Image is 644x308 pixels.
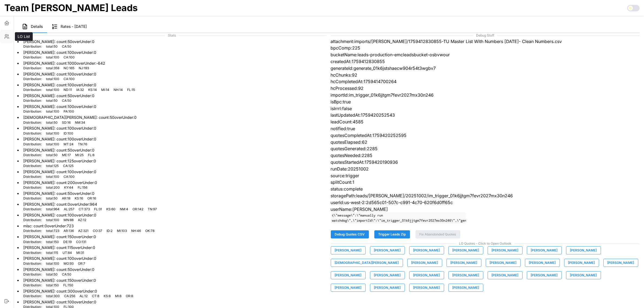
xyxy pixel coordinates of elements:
[133,207,143,212] p: OR : 142
[23,77,42,81] p: Distribution:
[46,66,59,71] p: total : 358
[76,240,86,244] p: CO : 131
[23,169,96,175] p: [PERSON_NAME] : count: 100 overUnder: 0
[335,259,399,267] span: [DEMOGRAPHIC_DATA][PERSON_NAME]
[23,142,42,147] p: Distribution:
[62,272,71,277] p: CA : 50
[46,164,59,168] p: total : 125
[607,259,634,267] span: [PERSON_NAME]
[64,88,72,92] p: ND : 11
[127,88,135,92] p: FL : 15
[335,284,362,291] span: [PERSON_NAME]
[23,115,137,120] p: [DEMOGRAPHIC_DATA][PERSON_NAME] : count: 50 overUnder: 0
[46,55,59,60] p: total : 100
[93,229,102,233] p: CO : 37
[94,207,102,212] p: FL : 31
[335,271,362,279] span: [PERSON_NAME]
[46,120,58,125] p: total : 50
[23,158,96,164] p: [PERSON_NAME] : count: 125 overUnder: 0
[46,294,60,299] p: total : 300
[64,261,74,266] p: MO : 93
[46,77,59,81] p: total : 100
[23,82,135,88] p: [PERSON_NAME] : count: 100 overUnder: 0
[23,278,96,283] p: [PERSON_NAME] : count: 150 overUnder: 0
[331,78,640,85] p: hcCompletedAt:1759414700264
[114,88,123,92] p: NH : 14
[63,283,73,288] p: FL : 150
[420,231,456,238] span: Fix Abandonded Quotes
[490,259,517,267] span: [PERSON_NAME]
[370,284,405,292] button: [PERSON_NAME]
[331,259,403,267] button: [DEMOGRAPHIC_DATA][PERSON_NAME]
[63,240,72,244] p: DE : 19
[62,120,71,125] p: SD : 16
[23,202,157,207] p: [PERSON_NAME] : count: 0 overUnder: 964
[23,180,97,185] p: [PERSON_NAME] : count: 200 overUnder: 0
[46,251,58,255] p: total : 115
[46,272,58,277] p: total : 50
[4,2,138,14] h1: Team [PERSON_NAME] Leads
[78,218,86,222] p: AZ : 12
[46,218,59,222] p: total : 100
[87,196,96,201] p: OR : 16
[78,261,85,266] p: OR : 7
[411,259,438,267] span: [PERSON_NAME]
[415,230,460,238] button: Fix Abandonded Quotes
[106,207,115,212] p: KS : 60
[570,271,597,279] span: [PERSON_NAME]
[447,259,481,267] button: [PERSON_NAME]
[331,92,640,99] p: importId:im_trigger_01k6jjtgm7fevr2027mx30n246
[126,294,133,299] p: OR : 8
[75,120,85,125] p: NM : 34
[23,109,42,114] p: Distribution:
[531,271,558,279] span: [PERSON_NAME]
[331,145,640,152] p: quotesGenerated:2285
[23,50,96,55] p: [PERSON_NAME] : count: 100 overUnder: 0
[88,153,94,158] p: FL : 8
[120,207,128,212] p: NM : 4
[107,229,113,233] p: ID : 2
[23,191,96,196] p: [PERSON_NAME] : count: 50 overUnder: 0
[88,88,97,92] p: KS : 14
[76,251,84,255] p: MI : 31
[104,294,111,299] p: KS : 8
[23,240,42,244] p: Distribution:
[64,131,73,136] p: ID : 100
[23,131,42,136] p: Distribution:
[131,229,141,233] p: NH : 46
[23,120,42,125] p: Distribution:
[413,271,440,279] span: [PERSON_NAME]
[145,229,154,233] p: OK : 78
[23,229,42,233] p: Distribution:
[409,284,444,292] button: [PERSON_NAME]
[331,179,640,186] p: splitCount:1
[331,199,640,206] p: userId:us-west-2:2d565c01-507c-c991-4c70-620f6d0ff65c
[17,33,326,38] span: Stats
[46,185,60,190] p: total : 200
[331,38,640,45] p: attachment:imports/[PERSON_NAME]/1759412830855-TU Master List With Numbers [DATE]- Clean Numbers.csv
[79,66,89,71] p: NJ : 193
[23,39,94,44] p: [PERSON_NAME] : count: 50 overUnder: 0
[374,247,401,254] span: [PERSON_NAME]
[448,246,483,254] button: [PERSON_NAME]
[62,99,71,103] p: CA : 50
[23,61,105,66] p: [PERSON_NAME] : count: 1000 overUnder: -642
[23,234,96,240] p: [PERSON_NAME] : count: 150 overUnder: 0
[23,93,94,99] p: [PERSON_NAME] : count: 50 overUnder: 0
[370,246,405,254] button: [PERSON_NAME]
[117,229,127,233] p: MI : 103
[46,99,58,103] p: total : 50
[23,44,42,49] p: Distribution:
[23,223,154,229] p: misc : count: 0 overUnder: 723
[64,175,75,179] p: CA : 100
[23,71,96,77] p: [PERSON_NAME] : count: 100 overUnder: 0
[409,246,444,254] button: [PERSON_NAME]
[23,104,96,109] p: [PERSON_NAME] : count: 100 overUnder: 0
[46,131,59,136] p: total : 100
[335,231,365,238] span: Debug Quotes CSV
[62,251,72,255] p: UT : 84
[64,218,74,222] p: MN : 88
[23,66,42,71] p: Distribution:
[448,284,483,292] button: [PERSON_NAME]
[374,284,401,291] span: [PERSON_NAME]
